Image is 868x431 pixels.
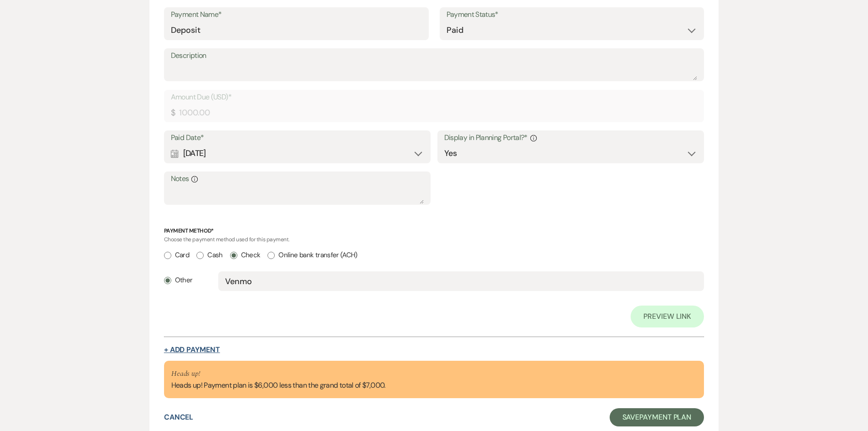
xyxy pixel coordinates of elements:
[164,346,220,353] button: + Add Payment
[267,252,275,259] input: Online bank transfer (ACH)
[164,236,289,243] span: Choose the payment method used for this payment.
[171,107,175,119] div: $
[447,8,698,21] label: Payment Status*
[164,274,193,286] label: Other
[196,252,204,259] input: Cash
[164,277,171,284] input: Other
[196,249,222,261] label: Cash
[444,131,698,145] label: Display in Planning Portal?*
[171,368,385,391] div: Heads up! Payment plan is $6,000 less than the grand total of $7,000.
[230,252,237,259] input: Check
[164,252,171,259] input: Card
[164,414,194,421] button: Cancel
[171,172,424,186] label: Notes
[164,227,704,235] p: Payment Method*
[631,306,704,327] a: Preview Link
[171,145,424,162] div: [DATE]
[267,249,357,261] label: Online bank transfer (ACH)
[164,249,189,261] label: Card
[171,131,424,145] label: Paid Date*
[171,368,385,380] p: Heads up!
[171,49,698,62] label: Description
[171,91,698,104] label: Amount Due (USD)*
[610,408,704,426] button: SavePayment Plan
[230,249,261,261] label: Check
[171,8,422,21] label: Payment Name*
